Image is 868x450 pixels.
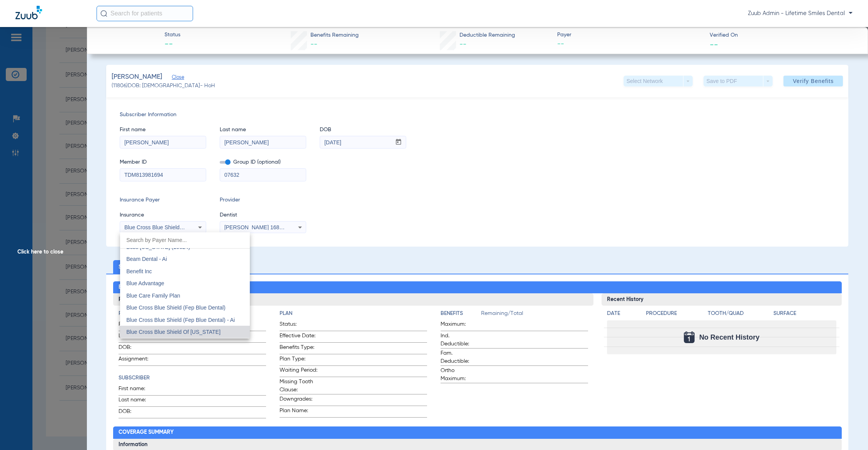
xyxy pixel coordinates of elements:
[126,256,167,262] span: Beam Dental - Ai
[126,317,235,323] span: Blue Cross Blue Shield (Fep Blue Dental) - Ai
[126,268,152,274] span: Benefit Inc
[126,329,220,335] span: Blue Cross Blue Shield Of [US_STATE]
[126,293,180,299] span: Blue Care Family Plan
[126,305,225,311] span: Blue Cross Blue Shield (Fep Blue Dental)
[120,232,250,248] input: dropdown search
[126,280,164,286] span: Blue Advantage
